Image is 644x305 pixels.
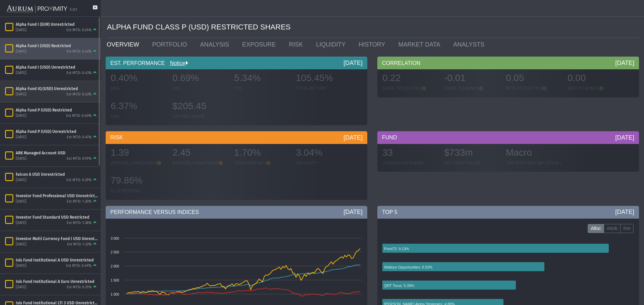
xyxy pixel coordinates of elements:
[444,160,499,166] div: NET ASSET VALUE
[111,237,119,240] text: 3 000
[111,293,119,296] text: 1 000
[16,257,98,263] div: Isis Fund Institutional A USD Unrestricted
[343,134,363,142] div: [DATE]
[66,92,92,97] div: Est MTD: 0.43%
[111,160,166,166] div: [PERSON_NAME] RATIO
[604,224,621,233] label: Attrib
[172,73,199,83] span: 0.69%
[382,73,401,83] span: 0.22
[67,242,92,247] div: Est MTD: 1.32%
[67,199,92,204] div: Est MTD: 1.30%
[311,38,354,51] a: LIQUIDITY
[111,279,119,282] text: 1 500
[147,38,195,51] a: PORTFOLIO
[66,263,92,269] div: Est MTD: 0.49%
[377,131,639,144] div: FUND
[195,38,237,51] a: ANALYSIS
[16,193,98,199] div: Investor Fund Professional USD Unrestricted
[588,224,604,233] label: Alloc
[16,215,98,220] div: Investor Fund Standard USD Restricted
[568,72,623,86] div: 0.00
[506,86,561,91] div: BETA TO EQUITIES
[111,188,166,194] div: % UP MONTHS
[377,57,639,69] div: CORRELATION
[111,86,166,91] div: MTD
[16,113,26,119] div: [DATE]
[16,92,26,97] div: [DATE]
[16,107,98,113] div: Alpha Fund P (USD) Restricted
[165,60,188,67] div: Notice
[16,150,98,156] div: ARK Managed Account USD
[172,146,227,160] div: 2.45
[615,208,634,216] div: [DATE]
[16,242,26,247] div: [DATE]
[296,146,351,160] div: 3.04%
[172,86,227,91] div: QTD
[106,206,367,219] div: PERFORMANCE VERSUS INDICES
[66,28,92,33] div: Est MTD: 0.24%
[172,160,227,166] div: [PERSON_NAME] RATIO
[107,17,639,38] div: ALPHA FUND CLASS P (USD) RESTRICTED SHARES
[284,38,311,51] a: RISK
[16,156,26,161] div: [DATE]
[172,114,227,119] div: NAV PER SHARE
[111,146,166,160] div: 1.39
[16,43,98,49] div: Alpha Fund I (USD) Restricted
[444,86,499,91] div: CORR. TO BONDS
[111,114,166,119] div: CAR
[296,72,351,86] div: 105.45%
[16,178,26,183] div: [DATE]
[16,236,98,241] div: Investor Multi Currency Fund I USD Unrestricted
[382,86,437,91] div: CORR. TO EQUITIES
[67,156,92,161] div: Est MTD: 0.19%
[16,86,98,91] div: Alpha Fund IQ (USD) Unrestricted
[234,160,289,166] div: DOWNSIDE DEV.
[384,265,433,269] text: Walleye Opportunities: 6.53%
[111,100,166,114] div: 6.37%
[506,160,561,166] div: TOP STRATEGY (BY ATTRIB.)
[67,285,92,290] div: Est MTD: 0.31%
[102,38,147,51] a: OVERVIEW
[16,65,98,70] div: Alpha Fund I (USD) Unrestricted
[393,38,448,51] a: MARKET DATA
[382,160,437,166] div: UNDERLYING FUNDS
[506,146,561,160] div: Macro
[16,49,26,54] div: [DATE]
[70,7,77,12] div: 5.0.1
[568,86,623,91] div: BETA TO BONDS
[7,2,67,16] img: Aurum-Proximity%20white.svg
[384,247,409,251] text: Point72: 9.13%
[172,100,227,114] div: $205.45
[16,71,26,76] div: [DATE]
[16,28,26,33] div: [DATE]
[16,22,98,27] div: Alpha Fund I (EUR) Unrestricted
[16,172,98,177] div: Falcon A USD Unrestricted
[66,71,92,76] div: Est MTD: 0.43%
[343,59,363,67] div: [DATE]
[16,279,98,284] div: Isis Fund Institutional A Euro Unrestricted
[67,221,92,226] div: Est MTD: 1.38%
[615,134,634,142] div: [DATE]
[67,135,92,140] div: Est MTD: 0.41%
[66,178,92,183] div: Est MTD: 0.39%
[111,73,137,83] span: 0.40%
[296,160,351,166] div: VOLATILITY
[343,208,363,216] div: [DATE]
[16,135,26,140] div: [DATE]
[106,57,367,69] div: EST. PERFORMANCE
[66,113,92,119] div: Est MTD: 0.40%
[111,250,119,254] text: 2 500
[66,49,92,54] div: Est MTD: 0.42%
[111,264,119,268] text: 2 000
[106,131,367,144] div: RISK
[382,146,437,160] div: 33
[234,86,289,91] div: YTD
[165,60,185,66] a: Notice
[16,285,26,290] div: [DATE]
[384,284,414,288] text: QRT Torus: 5.39%
[16,221,26,226] div: [DATE]
[16,129,98,134] div: Alpha Fund P (USD) Unrestricted
[237,38,284,51] a: EXPOSURE
[296,86,351,91] div: TOTAL RETURN
[111,174,166,188] div: 79.86%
